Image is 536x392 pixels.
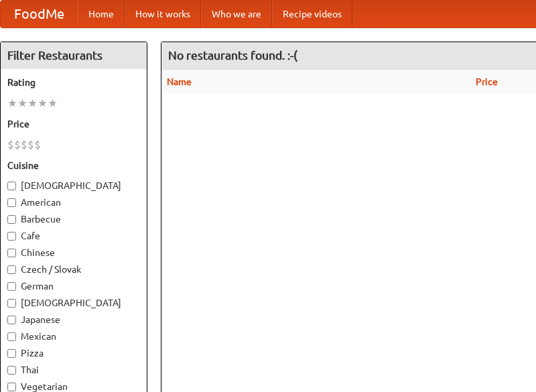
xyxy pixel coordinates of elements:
label: Chinese [7,246,140,259]
li: $ [27,137,34,152]
h5: Rating [7,76,140,89]
li: $ [7,137,14,152]
input: German [7,282,16,291]
label: American [7,196,140,209]
ng-pluralize: No restaurants found. :-( [168,49,297,62]
li: $ [21,137,27,152]
a: Home [78,1,125,27]
a: Who we are [201,1,272,27]
a: Price [476,76,498,87]
a: Name [167,76,192,87]
input: American [7,198,16,207]
a: How it works [125,1,201,27]
li: ★ [7,96,17,111]
input: Mexican [7,332,16,341]
input: Cafe [7,232,16,241]
li: ★ [17,96,27,111]
a: FoodMe [1,1,78,27]
li: ★ [27,96,38,111]
label: Japanese [7,313,140,326]
label: German [7,279,140,293]
label: [DEMOGRAPHIC_DATA] [7,179,140,192]
input: Chinese [7,249,16,257]
li: ★ [38,96,48,111]
input: [DEMOGRAPHIC_DATA] [7,299,16,308]
label: [DEMOGRAPHIC_DATA] [7,296,140,310]
li: ★ [48,96,58,111]
h5: Cuisine [7,159,140,172]
input: [DEMOGRAPHIC_DATA] [7,182,16,190]
input: Vegetarian [7,383,16,391]
input: Japanese [7,316,16,324]
label: Cafe [7,229,140,243]
label: Thai [7,363,140,377]
h4: Filter Restaurants [1,42,147,69]
input: Thai [7,366,16,375]
label: Pizza [7,346,140,360]
li: $ [34,137,41,152]
input: Pizza [7,349,16,358]
label: Czech / Slovak [7,263,140,276]
label: Barbecue [7,212,140,226]
h5: Price [7,117,140,131]
input: Barbecue [7,215,16,224]
label: Mexican [7,330,140,343]
a: Recipe videos [272,1,352,27]
li: $ [14,137,21,152]
input: Czech / Slovak [7,265,16,274]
